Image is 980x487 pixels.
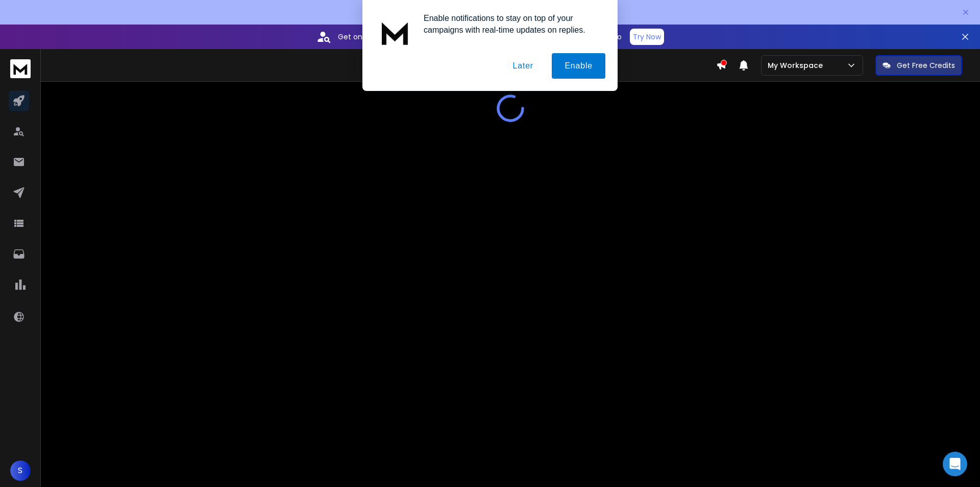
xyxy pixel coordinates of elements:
[10,460,31,481] button: S
[943,452,967,476] div: Open Intercom Messenger
[375,12,415,53] img: notification icon
[552,53,605,79] button: Enable
[500,53,546,79] button: Later
[415,12,605,36] div: Enable notifications to stay on top of your campaigns with real-time updates on replies.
